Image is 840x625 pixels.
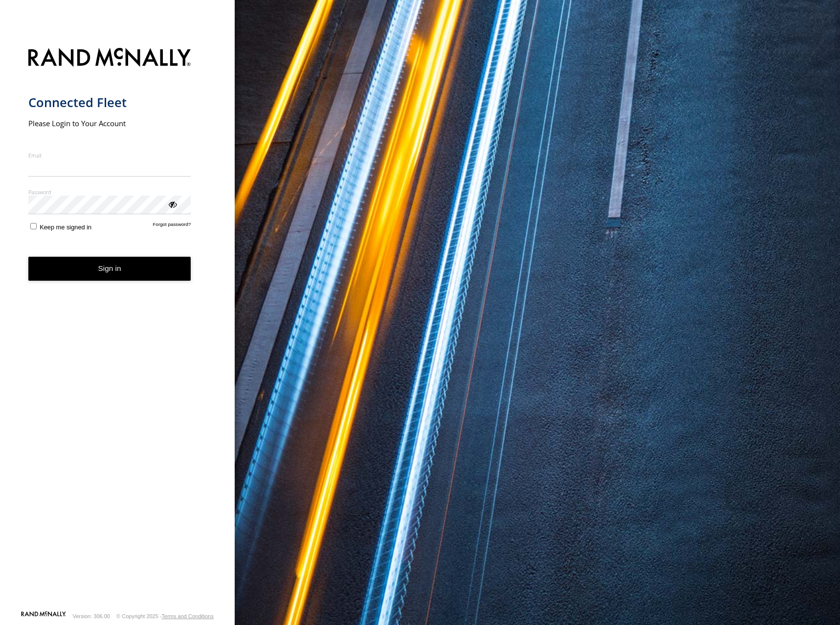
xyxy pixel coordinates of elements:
[30,223,37,229] input: Keep me signed in
[28,118,191,128] h2: Please Login to Your Account
[167,199,177,209] div: ViewPassword
[73,613,110,619] div: Version: 306.00
[28,152,191,159] label: Email
[21,611,66,621] a: Visit our Website
[28,42,207,610] form: main
[162,613,214,619] a: Terms and Conditions
[28,46,191,71] img: Rand McNally
[28,94,191,111] h1: Connected Fleet
[116,613,214,619] div: © Copyright 2025 -
[40,223,91,231] span: Keep me signed in
[28,188,191,196] label: Password
[28,257,191,281] button: Sign in
[153,222,191,231] a: Forgot password?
